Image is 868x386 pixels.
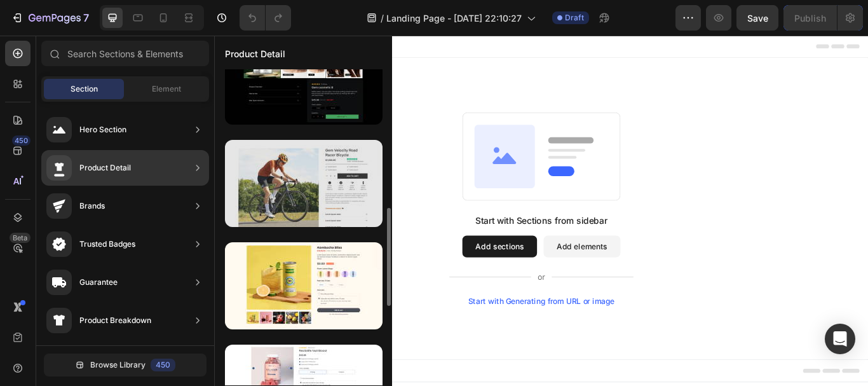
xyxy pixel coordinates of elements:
div: Undo/Redo [240,5,291,31]
div: Product Breakdown [79,314,151,327]
div: Publish [794,11,826,25]
p: 7 [83,10,89,25]
button: Browse Library450 [44,354,207,376]
button: Publish [783,5,837,31]
button: 7 [5,5,95,31]
span: Section [71,83,98,95]
input: Search Sections & Elements [41,41,209,66]
div: 450 [151,359,175,371]
div: Open Intercom Messenger [825,324,855,354]
button: Add elements [384,233,473,259]
button: Save [736,5,778,31]
span: Element [152,83,181,95]
div: Guarantee [79,276,118,289]
span: Landing Page - [DATE] 22:10:27 [386,11,522,25]
span: / [381,11,384,25]
button: Add sections [289,233,376,259]
iframe: Design area [214,36,868,386]
span: Draft [565,12,584,24]
span: Save [747,13,768,24]
div: Hero Section [79,123,126,136]
div: Beta [10,233,31,243]
div: Product Detail [79,162,131,174]
div: Brands [79,200,105,212]
div: Start with Generating from URL or image [296,305,467,315]
div: Start with Sections from sidebar [304,208,458,223]
div: Trusted Badges [79,238,135,251]
span: Browse Library [90,359,146,371]
div: 450 [12,135,31,146]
